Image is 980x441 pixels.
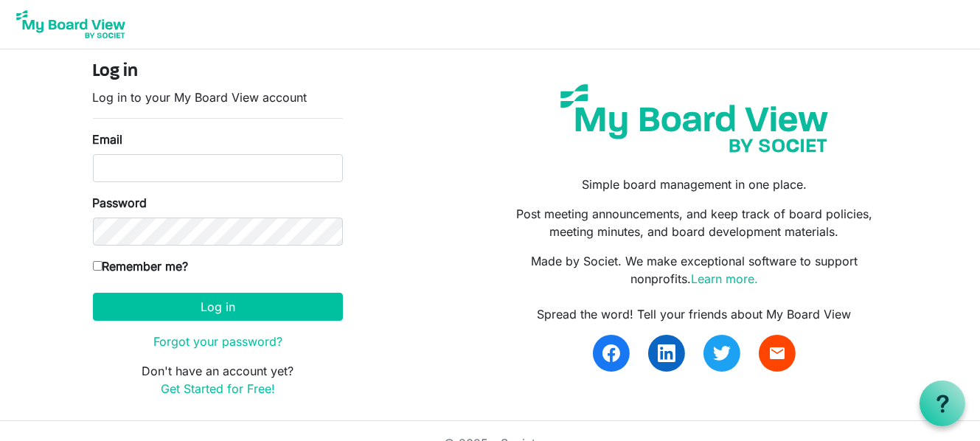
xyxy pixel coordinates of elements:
div: Spread the word! Tell your friends about My Board View [501,305,887,323]
h4: Log in [93,61,343,83]
img: my-board-view-societ.svg [549,73,839,164]
img: facebook.svg [602,344,620,362]
input: Remember me? [93,261,102,271]
a: Learn more. [691,271,758,286]
a: email [759,335,796,372]
label: Remember me? [93,257,189,275]
img: My Board View Logo [12,6,130,43]
label: Password [93,194,147,212]
p: Don't have an account yet? [93,362,343,397]
label: Email [93,131,123,148]
p: Post meeting announcements, and keep track of board policies, meeting minutes, and board developm... [501,205,887,240]
a: Forgot your password? [153,334,282,349]
button: Log in [93,293,343,321]
keeper-lock: Open Keeper Popup [316,159,334,176]
img: twitter.svg [713,344,731,362]
a: Get Started for Free! [161,381,275,396]
p: Log in to your My Board View account [93,88,343,106]
p: Simple board management in one place. [501,176,887,193]
img: linkedin.svg [658,344,675,362]
p: Made by Societ. We make exceptional software to support nonprofits. [501,252,887,288]
span: email [768,344,786,362]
